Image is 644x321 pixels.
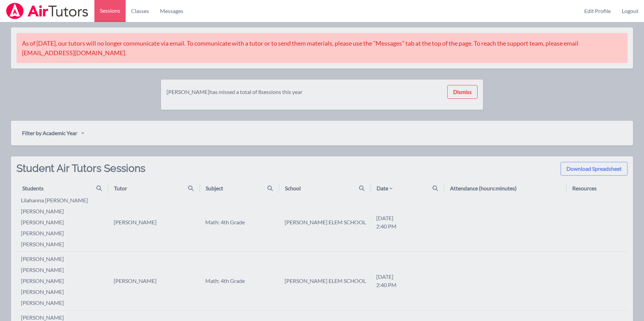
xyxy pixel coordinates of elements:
[21,229,108,237] li: [PERSON_NAME]
[22,184,44,192] div: Students
[447,85,478,99] button: Dismiss
[279,252,371,310] td: [PERSON_NAME] ELEM SCHOOL
[285,184,301,192] div: School
[371,252,444,310] td: [DATE] 2:40 PM
[21,255,108,263] li: [PERSON_NAME]
[21,240,108,248] li: [PERSON_NAME]
[16,33,628,63] div: As of [DATE], our tutors will no longer communicate via email. To communicate with a tutor or to ...
[114,184,127,192] div: Tutor
[572,184,597,192] div: Resources
[21,218,108,226] li: [PERSON_NAME]
[200,252,279,310] td: Math: 4th Grade
[16,162,145,184] h2: Student Air Tutors Sessions
[21,288,108,296] li: [PERSON_NAME]
[206,184,223,192] div: Subject
[160,7,183,15] span: Messages
[561,162,628,176] button: Download Spreadsheet
[21,207,108,215] li: [PERSON_NAME]
[377,184,394,192] div: Date
[166,88,302,96] div: [PERSON_NAME] has missed a total of 8 sessions this year
[21,266,108,274] li: [PERSON_NAME]
[279,193,371,252] td: [PERSON_NAME] ELEM SCHOOL
[371,193,444,252] td: [DATE] 2:40 PM
[16,126,90,140] button: Filter by Academic Year
[108,193,200,252] td: [PERSON_NAME]
[5,3,89,19] img: Airtutors Logo
[108,252,200,310] td: [PERSON_NAME]
[21,299,108,307] li: [PERSON_NAME]
[200,193,279,252] td: Math: 4th Grade
[21,196,108,204] li: lilahanna [PERSON_NAME]
[450,184,517,192] div: Attendance (hours:minutes)
[21,277,108,285] li: [PERSON_NAME]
